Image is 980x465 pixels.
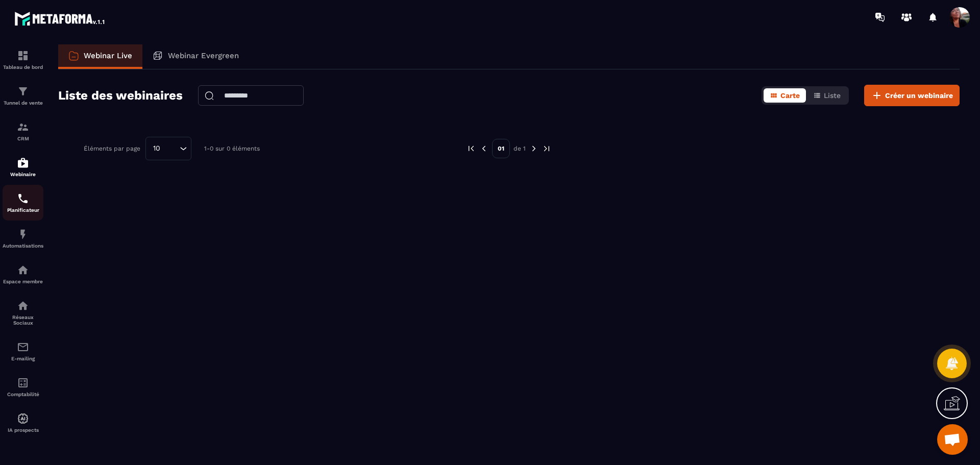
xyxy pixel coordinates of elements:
a: formationformationCRM [3,113,43,149]
img: prev [479,144,488,153]
p: IA prospects [3,427,43,433]
img: automations [17,228,29,240]
p: Webinar Evergreen [168,51,239,60]
img: formation [17,50,29,62]
a: formationformationTunnel de vente [3,78,43,113]
a: automationsautomationsWebinaire [3,149,43,185]
img: next [529,144,538,153]
a: schedulerschedulerPlanificateur [3,185,43,221]
p: Automatisations [3,243,43,249]
div: Search for option [145,137,191,160]
img: email [17,341,29,353]
p: CRM [3,136,43,141]
p: Planificateur [3,207,43,213]
p: de 1 [513,144,526,153]
a: social-networksocial-networkRéseaux Sociaux [3,292,43,333]
span: Carte [780,91,800,100]
a: Ouvrir le chat [937,424,968,455]
button: Liste [807,88,847,103]
a: accountantaccountantComptabilité [3,369,43,405]
h2: Liste des webinaires [58,85,183,106]
span: 10 [150,143,164,154]
a: emailemailE-mailing [3,333,43,369]
button: Carte [764,88,806,103]
img: prev [467,144,476,153]
img: next [542,144,551,153]
p: 01 [492,139,510,158]
input: Search for option [164,143,177,154]
img: scheduler [17,192,29,205]
p: Webinaire [3,172,43,177]
img: formation [17,121,29,133]
img: logo [14,9,106,28]
a: automationsautomationsAutomatisations [3,221,43,256]
img: automations [17,412,29,425]
p: Comptabilité [3,391,43,397]
span: Liste [824,91,841,100]
p: 1-0 sur 0 éléments [204,145,260,152]
p: Espace membre [3,279,43,284]
a: formationformationTableau de bord [3,42,43,78]
img: formation [17,85,29,97]
img: automations [17,264,29,276]
p: E-mailing [3,356,43,361]
p: Tableau de bord [3,64,43,70]
p: Réseaux Sociaux [3,314,43,326]
button: Créer un webinaire [864,85,960,106]
img: accountant [17,377,29,389]
img: social-network [17,300,29,312]
a: automationsautomationsEspace membre [3,256,43,292]
p: Webinar Live [84,51,132,60]
span: Créer un webinaire [885,90,953,101]
a: Webinar Live [58,44,142,69]
p: Tunnel de vente [3,100,43,106]
p: Éléments par page [84,145,140,152]
img: automations [17,157,29,169]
